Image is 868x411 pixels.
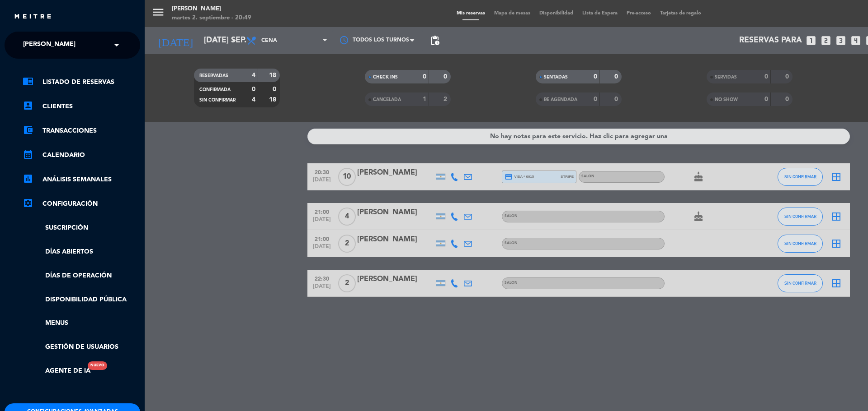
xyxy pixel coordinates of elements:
a: Configuración [23,199,140,209]
i: settings_applications [23,198,33,208]
a: Gestión de usuarios [23,342,140,352]
div: Nuevo [88,361,107,370]
img: MEITRE [14,14,52,20]
i: chrome_reader_mode [23,76,33,87]
a: Disponibilidad pública [23,295,140,305]
a: Agente de IANuevo [23,366,90,376]
i: account_box [23,100,33,111]
a: calendar_monthCalendario [23,150,140,161]
a: chrome_reader_modeListado de Reservas [23,77,140,88]
a: assessmentANÁLISIS SEMANALES [23,174,140,185]
a: Días abiertos [23,247,140,257]
a: account_boxClientes [23,101,140,112]
span: pending_actions [429,35,440,46]
span: [PERSON_NAME] [23,36,75,55]
a: Suscripción [23,223,140,233]
i: calendar_month [23,149,33,160]
a: Menus [23,318,140,328]
i: account_balance_wallet [23,125,33,135]
a: account_balance_walletTransacciones [23,125,140,136]
i: assessment [23,173,33,184]
a: Días de Operación [23,271,140,281]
